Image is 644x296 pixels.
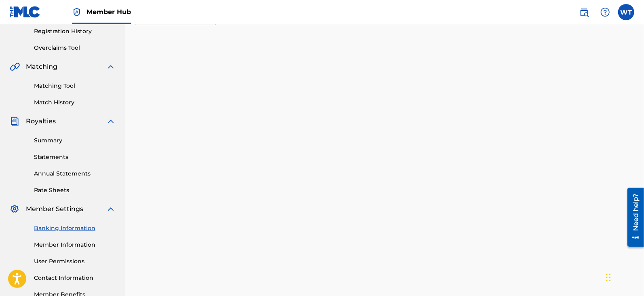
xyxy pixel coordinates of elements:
[26,116,56,126] span: Royalties
[34,186,116,195] a: Rate Sheets
[106,204,116,214] img: expand
[34,98,116,107] a: Match History
[34,274,116,282] a: Contact Information
[87,7,131,17] span: Member Hub
[106,62,116,72] img: expand
[34,153,116,161] a: Statements
[576,4,592,20] a: Public Search
[34,136,116,145] a: Summary
[34,257,116,266] a: User Permissions
[597,4,613,20] div: Help
[34,241,116,249] a: Member Information
[34,27,116,36] a: Registration History
[10,62,20,72] img: Matching
[600,7,610,17] img: help
[34,224,116,233] a: Banking Information
[618,4,634,20] div: User Menu
[10,204,19,214] img: Member Settings
[26,62,57,72] span: Matching
[34,169,116,178] a: Annual Statements
[10,116,19,126] img: Royalties
[72,7,82,17] img: Top Rightsholder
[621,184,644,249] iframe: Resource Center
[604,257,644,296] iframe: Chat Widget
[34,82,116,90] a: Matching Tool
[34,44,116,52] a: Overclaims Tool
[26,204,83,214] span: Member Settings
[606,265,611,290] div: Drag
[106,116,116,126] img: expand
[10,6,41,18] img: MLC Logo
[579,7,589,17] img: search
